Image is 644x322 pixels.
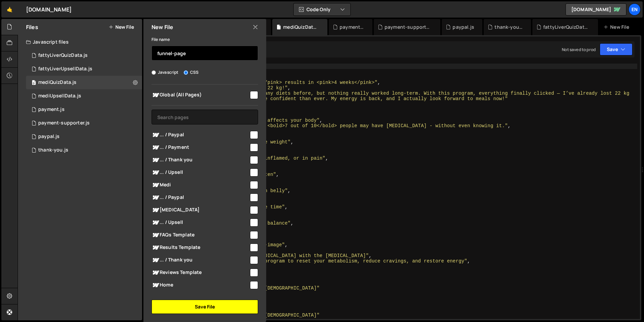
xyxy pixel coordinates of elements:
span: [MEDICAL_DATA] [152,206,249,214]
a: [DOMAIN_NAME] [566,3,626,16]
label: Javascript [152,69,179,76]
span: Global (All Pages) [152,91,249,99]
h2: New File [152,23,173,31]
input: Name [152,46,258,61]
div: 16956/46524.js [26,143,142,157]
div: Not saved to prod [562,47,596,52]
div: New File [603,24,632,30]
input: Search pages [152,110,258,124]
span: 0 [32,80,36,86]
span: Results Template [152,244,249,252]
span: ... / Payment [152,143,249,152]
div: payment.js [38,107,65,113]
div: 16956/46566.js [26,49,142,62]
div: Javascript files [18,35,142,49]
div: 16956/46550.js [26,130,142,143]
div: payment-supporter.js [38,120,90,126]
span: Home [152,281,249,289]
div: 16956/46565.js [26,62,142,76]
div: thank-you.js [38,147,68,153]
a: 🤙 [1,1,18,18]
: 16956/46700.js [26,76,142,89]
div: payment.js [340,24,364,30]
div: 16956/46701.js [26,89,142,103]
span: ... / Paypal [152,193,249,202]
div: fattyLiverQuizData.js [543,24,590,30]
div: mediQuizData.js [283,24,319,30]
span: ... / Paypal [152,131,249,139]
h2: Files [26,23,38,31]
a: En [628,3,641,16]
span: FAQs Template [152,231,249,239]
span: ... / Thank you [152,156,249,164]
label: File name [152,36,170,43]
button: New File [109,24,134,30]
input: CSS [184,70,188,75]
span: Reviews Template [152,269,249,277]
div: paypal.js [453,24,474,30]
span: ... / Upsell [152,218,249,227]
div: 16956/46552.js [26,116,142,130]
div: 16956/46551.js [26,103,142,116]
label: CSS [184,69,199,76]
div: thank-you.js [495,24,523,30]
div: payment-supporter.js [385,24,432,30]
button: Save File [152,300,258,314]
input: Javascript [152,70,156,75]
span: Medi [152,181,249,189]
span: ... / Thank you [152,256,249,264]
button: Save [600,43,632,55]
div: fattyLiverQuizData.js [38,52,88,59]
span: ... / Upsell [152,168,249,177]
div: mediQuizData.js [38,79,76,86]
button: Code Only [294,3,350,16]
div: fattyLiverUpsellData.js [38,66,92,72]
div: paypal.js [38,134,60,140]
div: [DOMAIN_NAME] [26,5,72,14]
div: mediUpsellData.js [38,93,81,99]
